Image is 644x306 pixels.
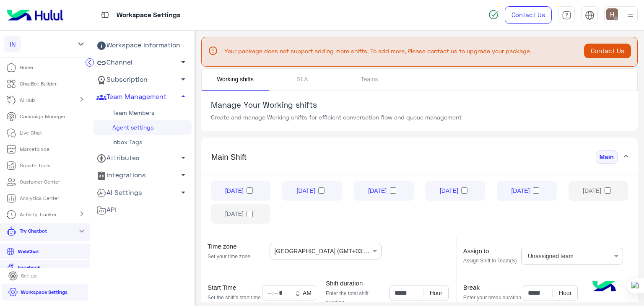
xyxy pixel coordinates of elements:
[20,145,49,153] p: Marketplace
[20,64,33,71] p: Home
[208,46,218,56] span: error_outline
[606,8,618,20] img: userImage
[202,69,269,91] a: Working shifts
[21,288,68,296] p: Workspace Settings
[77,226,87,236] mat-icon: expand_more
[93,135,192,150] a: Inbox Tags
[625,10,636,21] img: profile
[93,54,192,71] a: Channel
[4,36,21,52] div: IN
[2,268,43,284] a: Set up
[93,201,192,218] a: API
[77,209,87,219] mat-icon: chevron_right
[178,187,188,197] span: arrow_drop_down
[211,100,628,110] h5: Manage Your Working shifts
[211,153,246,162] h5: Main Shift
[208,295,261,301] small: Set the shift's start time
[584,44,631,59] a: Contact Us
[211,114,462,121] span: Create and manage Working shifts for efficient conversation flow and queue management
[552,289,578,297] span: Hour
[20,113,65,120] p: Campaign Manager
[93,184,192,201] a: AI Settings
[20,129,42,137] p: Live Chat
[93,167,192,184] a: Integrations
[505,6,552,24] a: Contact Us
[93,37,192,54] a: Workspace Information
[20,80,57,88] p: ChatBot Builder
[269,69,336,91] a: SLA
[15,264,44,271] p: Facebook
[21,272,36,280] p: Set up
[336,69,403,91] a: Teams
[201,147,638,174] mat-expansion-panel-header: Main ShiftMain
[301,287,314,299] span: AM
[20,194,59,202] p: Analytics Center
[488,10,499,20] img: spinner
[558,6,575,24] a: tab
[596,150,618,164] span: Main
[20,227,47,235] p: Try Chatbot
[178,57,188,67] span: arrow_drop_down
[463,247,522,255] h6: Assign to
[562,10,571,20] img: tab
[93,71,192,88] a: Subscription
[20,96,35,104] p: AI Hub
[208,284,262,291] h6: Start Time
[100,10,110,20] img: tab
[208,254,250,259] small: Set your time zone
[15,248,42,255] p: WebChat
[178,170,188,180] span: arrow_drop_down
[423,289,449,297] span: Hour
[93,120,192,135] a: Agent settings
[20,211,57,218] p: Activity tracker
[463,295,521,301] small: Enter your break duration
[93,88,192,106] a: Team Management
[585,10,595,20] img: tab
[93,150,192,167] a: Attributes
[93,106,192,120] a: Team Members
[326,290,369,305] small: Enter the total shift duration
[178,74,188,84] span: arrow_drop_down
[3,6,67,24] img: Logo
[224,47,578,55] p: Your package does not support adding more shifts. To add more, Please contact us to upgrade your ...
[208,243,257,250] h6: Time zone
[96,205,116,215] span: API
[591,47,624,54] span: Contact Us
[178,91,188,101] span: arrow_drop_up
[20,162,50,169] p: Growth Tools
[326,280,388,287] h6: Shift duration
[178,153,188,163] span: arrow_drop_down
[2,284,74,301] a: Workspace Settings
[589,272,619,302] img: hulul-logo.png
[117,10,180,21] p: Workspace Settings
[77,94,87,104] mat-icon: chevron_right
[20,178,60,186] p: Customer Center
[463,284,522,291] h6: Break
[463,258,517,264] small: Assign Shift to Team(S)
